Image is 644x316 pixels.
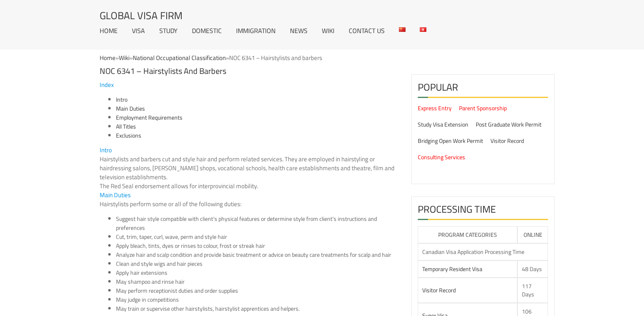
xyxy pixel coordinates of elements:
a: Global Visa Firm [100,10,183,20]
th: Online [517,226,548,243]
a: News [290,27,308,34]
span: NOC 6341 – Hairstylists and barbers [229,52,322,64]
span: Intro [100,144,112,156]
a: National Occupational Classification [133,52,226,64]
a: Consulting Services [418,152,465,162]
p: Hairstylists perform some or all of the following duties: [100,200,399,209]
li: Cut, trim, taper, curl, wave, perm and style hair [116,232,399,241]
li: Clean and style wigs and hair pieces [116,259,399,268]
h2: Processing Time [418,203,548,220]
a: Employment Requirements [116,112,183,123]
a: Study Visa Extension [418,119,468,130]
a: Express Entry [418,103,452,113]
li: Suggest hair style compatible with client’s physical features or determine style from client’s in... [116,214,399,232]
img: 中文 (中国) [399,27,406,32]
a: Contact Us [349,27,385,34]
span: » [100,52,322,64]
a: Bridging Open Work Permit [418,136,483,146]
a: Home [100,27,118,34]
td: 117 Days [517,278,548,303]
li: Apply bleach, tints, dyes or rinses to colour, frost or streak hair [116,241,399,250]
a: Main Duties [116,103,145,114]
a: Visitor Record [490,136,524,146]
li: May perform receptionist duties and order supplies [116,286,399,295]
h2: Popular [418,81,548,98]
h1: NOC 6341 – Hairstylists and barbers [100,62,399,76]
p: The Red Seal endorsement allows for interprovincial mobility. [100,182,399,191]
img: 繁体 [420,27,426,32]
div: Canadian visa application processing time [422,248,544,256]
a: Study [159,27,178,34]
a: Parent Sponsorship [459,103,507,113]
a: All Titles [116,121,136,132]
li: May judge in competitions [116,295,399,304]
span: Main Duties [100,189,131,201]
a: Post Graduate Work Permit [476,119,541,130]
li: Apply hair extensions [116,268,399,277]
td: 48 Days [517,260,548,278]
p: Hairstylists and barbers cut and style hair and perform related services. They are employed in ha... [100,155,399,182]
li: May train or supervise other hairstylists, hairstylist apprentices and helpers. [116,304,399,313]
a: Visitor Record [422,285,456,296]
a: Visa [132,27,145,34]
li: May shampoo and rinse hair [116,277,399,286]
a: Intro [116,94,127,105]
span: » [133,52,322,64]
span: » [119,52,322,64]
a: Wiki [322,27,334,34]
a: Wiki [119,52,129,64]
a: Temporary Resident Visa [422,264,482,274]
th: Program Categories [418,226,517,243]
a: Domestic [192,27,222,34]
li: Analyze hair and scalp condition and provide basic treatment or advice on beauty care treatments ... [116,250,399,259]
span: Index [100,79,114,91]
a: Immigration [236,27,276,34]
a: Home [100,52,116,64]
a: Exclusions [116,130,141,141]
